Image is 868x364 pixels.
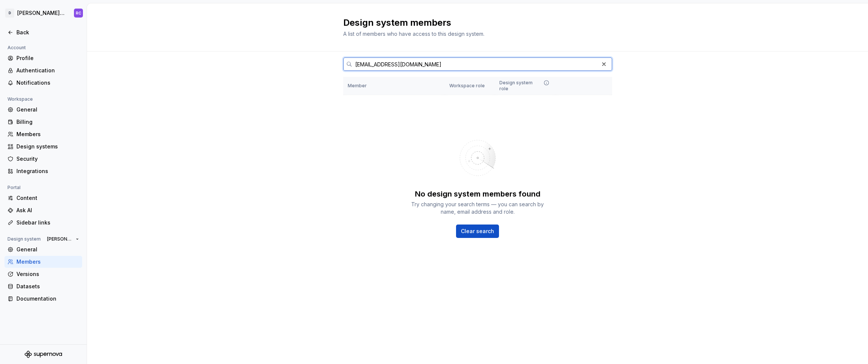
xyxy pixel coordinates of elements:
div: General [16,246,79,253]
div: Security [16,155,79,163]
th: Workspace role [445,77,495,95]
div: Notifications [16,79,79,87]
th: Member [343,77,445,95]
div: Content [16,194,79,202]
div: Authentication [16,67,79,74]
button: D[PERSON_NAME]-design-systemRC [1,5,85,21]
a: Datasets [4,280,82,292]
div: Sidebar links [16,219,79,226]
div: Ask AI [16,207,79,214]
div: Design system role [499,80,551,92]
div: No design system members found [415,189,540,199]
div: Try changing your search terms — you can search by name, email address and role. [410,201,545,216]
div: Documentation [16,295,79,302]
button: Clear search [456,225,499,238]
div: Workspace [4,95,36,104]
div: General [16,106,79,113]
a: Design systems [4,141,82,153]
div: Design systems [16,143,79,150]
h2: Design system members [343,17,603,29]
div: Members [16,258,79,266]
div: Integrations [16,167,79,175]
div: Portal [4,183,24,192]
a: Versions [4,268,82,280]
div: Back [16,29,79,36]
a: Members [4,128,82,140]
a: Authentication [4,65,82,76]
div: Billing [16,118,79,126]
div: Profile [16,54,79,62]
div: RC [76,10,81,16]
div: Design system [4,235,44,244]
a: General [4,104,82,116]
div: [PERSON_NAME]-design-system [17,9,65,17]
a: Notifications [4,77,82,89]
a: Members [4,256,82,268]
span: [PERSON_NAME]-design-system [47,236,73,242]
a: Billing [4,116,82,128]
div: Account [4,43,29,52]
a: General [4,244,82,255]
a: Documentation [4,293,82,305]
div: Datasets [16,283,79,290]
a: Ask AI [4,204,82,216]
a: Back [4,26,82,38]
a: Content [4,192,82,204]
svg: Supernova Logo [25,351,62,358]
div: D [5,9,14,18]
div: Members [16,131,79,138]
a: Security [4,153,82,165]
div: Versions [16,270,79,278]
span: A list of members who have access to this design system. [343,31,484,37]
a: Integrations [4,165,82,177]
a: Profile [4,52,82,64]
a: Sidebar links [4,217,82,229]
span: Clear search [461,228,494,235]
input: Search in workspace members... [352,57,599,71]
